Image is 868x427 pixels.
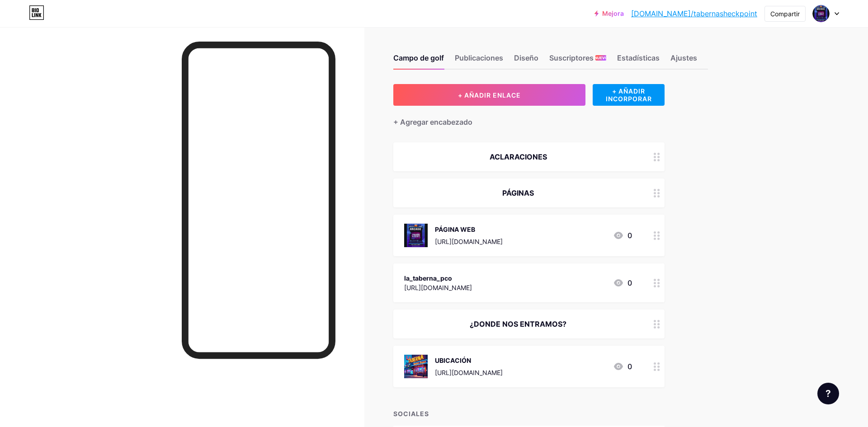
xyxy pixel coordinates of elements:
img: PÁGINA WEB [404,224,428,247]
font: PÁGINAS [502,188,534,197]
button: + AÑADIR ENLACE [393,84,585,106]
font: ¿DONDE NOS ENTRAMOS? [470,319,566,328]
a: [DOMAIN_NAME]/tabernasheckpoint [631,8,757,19]
font: UBICACIÓN [435,357,471,364]
font: 0 [627,362,632,371]
font: Compartir [770,10,800,18]
font: 0 [627,278,632,287]
font: [URL][DOMAIN_NAME] [404,284,472,291]
font: [URL][DOMAIN_NAME] [435,369,503,376]
font: PÁGINA WEB [435,225,475,233]
font: ACLARACIONES [490,152,547,161]
font: Estadísticas [617,53,660,62]
font: SOCIALES [393,410,429,418]
font: [URL][DOMAIN_NAME] [435,238,503,245]
font: Mejora [602,9,624,17]
font: NUEVO [594,56,608,60]
font: 0 [627,231,632,240]
font: Suscriptores [549,53,594,62]
font: Publicaciones [455,53,503,62]
img: Taberna Sheck Point [812,5,830,22]
font: [DOMAIN_NAME]/tabernasheckpoint [631,9,757,18]
font: + Agregar encabezado [393,117,472,127]
font: Diseño [514,53,538,62]
font: la_taberna_pco [404,274,452,282]
font: + AÑADIR INCORPORAR [606,87,652,103]
font: Ajustes [670,53,697,62]
font: Campo de golf [393,53,444,62]
img: UBICACIÓN [404,355,428,378]
font: + AÑADIR ENLACE [458,91,521,99]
